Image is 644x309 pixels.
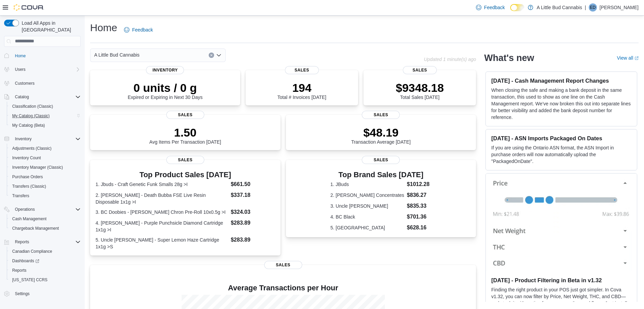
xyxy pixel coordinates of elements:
[484,53,534,63] h2: What's new
[7,182,83,191] button: Transfers (Classic)
[407,202,432,210] dd: $835.33
[585,3,586,12] p: |
[330,181,404,188] dt: 1. JBuds
[12,123,45,128] span: My Catalog (Beta)
[15,239,29,245] span: Reports
[1,289,83,298] button: Settings
[128,81,203,95] p: 0 units / 0 g
[362,111,400,119] span: Sales
[231,208,275,216] dd: $324.03
[12,205,38,213] button: Operations
[12,65,28,74] button: Users
[407,180,432,188] dd: $1012.28
[12,174,43,180] span: Purchase Orders
[231,180,275,188] dd: $661.50
[149,126,221,139] p: 1.50
[7,256,83,266] a: Dashboards
[9,102,56,110] a: Classification (Classic)
[590,3,596,12] span: ED
[362,156,400,164] span: Sales
[9,144,81,152] span: Adjustments (Classic)
[484,4,505,11] span: Feedback
[7,153,83,163] button: Inventory Count
[7,247,83,256] button: Canadian Compliance
[407,224,432,232] dd: $628.16
[9,276,81,284] span: Washington CCRS
[128,81,203,100] div: Expired or Expiring in Next 30 Days
[7,191,83,201] button: Transfers
[473,1,507,14] a: Feedback
[9,121,48,129] a: My Catalog (Beta)
[12,205,81,213] span: Operations
[330,213,404,220] dt: 4. BC Black
[94,51,140,59] span: A Little Bud Cannabis
[12,93,81,101] span: Catalog
[12,238,81,246] span: Reports
[12,93,32,101] button: Catalog
[96,192,228,205] dt: 2. [PERSON_NAME] - Death Bubba FSE Live Resin Disposable 1x1g >I
[491,77,631,84] h3: [DATE] - Cash Management Report Changes
[12,165,63,170] span: Inventory Manager (Classic)
[396,81,444,95] p: $9348.18
[7,163,83,172] button: Inventory Manager (Classic)
[7,214,83,224] button: Cash Management
[9,257,81,265] span: Dashboards
[12,226,59,231] span: Chargeback Management
[96,220,228,233] dt: 4. [PERSON_NAME] - Purple Punchsicle Diamond Cartridge 1x1g >I
[166,156,204,164] span: Sales
[589,3,597,12] div: Ethan Dewar
[9,173,81,181] span: Purchase Orders
[12,155,41,161] span: Inventory Count
[424,57,476,62] p: Updated 1 minute(s) ago
[277,81,326,95] p: 194
[12,216,46,222] span: Cash Management
[491,87,631,121] p: When closing the safe and making a bank deposit in the same transaction, this used to show as one...
[491,135,631,142] h3: [DATE] - ASN Imports Packaged On Dates
[12,258,39,264] span: Dashboards
[12,238,32,246] button: Reports
[9,154,44,162] a: Inventory Count
[7,266,83,275] button: Reports
[12,146,51,151] span: Adjustments (Classic)
[9,182,49,190] a: Transfers (Classic)
[7,172,83,182] button: Purchase Orders
[9,102,81,110] span: Classification (Classic)
[12,52,81,60] span: Home
[12,135,34,143] button: Inventory
[209,53,214,58] button: Clear input
[96,236,228,250] dt: 5. Uncle [PERSON_NAME] - Super Lemon Haze Cartridge 1x1g >S
[1,205,83,214] button: Operations
[96,171,275,179] h3: Top Product Sales [DATE]
[9,154,81,162] span: Inventory Count
[1,51,83,61] button: Home
[537,3,582,12] p: A Little Bud Cannabis
[14,4,44,11] img: Cova
[351,126,411,145] div: Transaction Average [DATE]
[12,184,46,189] span: Transfers (Classic)
[403,66,437,74] span: Sales
[330,171,432,179] h3: Top Brand Sales [DATE]
[12,79,37,87] a: Customers
[9,266,81,274] span: Reports
[15,53,26,59] span: Home
[7,224,83,233] button: Chargeback Management
[9,192,81,200] span: Transfers
[1,78,83,88] button: Customers
[12,268,26,273] span: Reports
[351,126,411,139] p: $48.19
[1,134,83,144] button: Inventory
[510,11,511,12] span: Dark Mode
[166,111,204,119] span: Sales
[491,144,631,165] p: If you are using the Ontario ASN format, the ASN Import in purchase orders will now automatically...
[12,113,50,119] span: My Catalog (Classic)
[7,121,83,130] button: My Catalog (Beta)
[231,219,275,227] dd: $283.89
[9,257,42,265] a: Dashboards
[9,215,49,223] a: Cash Management
[12,104,53,109] span: Classification (Classic)
[9,276,50,284] a: [US_STATE] CCRS
[1,92,83,102] button: Catalog
[12,249,52,254] span: Canadian Compliance
[12,193,29,199] span: Transfers
[216,53,222,58] button: Open list of options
